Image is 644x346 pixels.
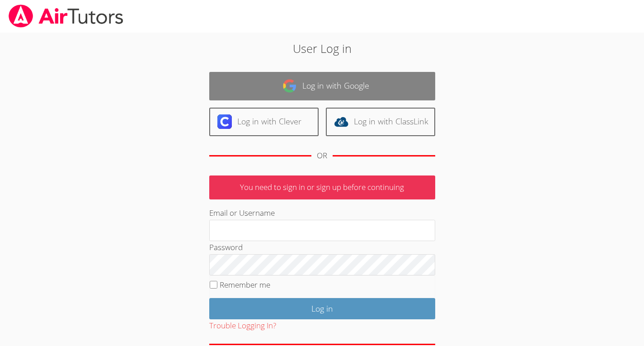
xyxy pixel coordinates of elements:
[282,79,297,93] img: google-logo-50288ca7cdecda66e5e0955fdab243c47b7ad437acaf1139b6f446037453330a.svg
[217,114,232,129] img: clever-logo-6eab21bc6e7a338710f1a6ff85c0baf02591cd810cc4098c63d3a4b26e2feb20.svg
[209,242,243,252] label: Password
[317,149,327,162] div: OR
[334,114,348,129] img: classlink-logo-d6bb404cc1216ec64c9a2012d9dc4662098be43eaf13dc465df04b49fa7ab582.svg
[326,108,435,136] a: Log in with ClassLink
[209,208,275,218] label: Email or Username
[148,40,496,57] h2: User Log in
[209,175,435,199] p: You need to sign in or sign up before continuing
[209,72,435,100] a: Log in with Google
[209,108,319,136] a: Log in with Clever
[209,319,276,332] button: Trouble Logging In?
[209,298,435,319] input: Log in
[220,280,270,290] label: Remember me
[8,5,124,28] img: airtutors_banner-c4298cdbf04f3fff15de1276eac7730deb9818008684d7c2e4769d2f7ddbe033.png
